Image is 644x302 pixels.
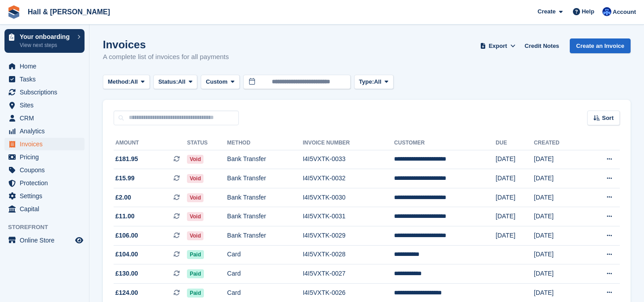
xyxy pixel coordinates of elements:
[303,245,394,264] td: I4I5VXTK-0028
[20,86,73,98] span: Subscriptions
[114,136,187,150] th: Amount
[131,77,138,86] span: All
[354,75,394,89] button: Type: All
[496,169,534,188] td: [DATE]
[227,150,303,169] td: Bank Transfer
[24,4,114,19] a: Hall & [PERSON_NAME]
[201,75,239,89] button: Custom
[227,188,303,207] td: Bank Transfer
[374,77,381,86] span: All
[187,136,227,150] th: Status
[4,86,85,98] a: menu
[20,60,73,72] span: Home
[20,41,73,49] p: View next steps
[496,150,534,169] td: [DATE]
[303,169,394,188] td: I4I5VXTK-0032
[4,73,85,85] a: menu
[115,250,138,259] span: £104.00
[478,38,517,53] button: Export
[187,193,203,202] span: Void
[74,235,85,246] a: Preview store
[4,164,85,176] a: menu
[187,155,203,164] span: Void
[4,112,85,124] a: menu
[538,7,555,16] span: Create
[534,136,584,150] th: Created
[115,174,135,183] span: £15.99
[20,190,73,202] span: Settings
[613,8,636,17] span: Account
[496,226,534,246] td: [DATE]
[20,112,73,124] span: CRM
[20,177,73,189] span: Protection
[602,114,614,123] span: Sort
[153,75,197,89] button: Status: All
[187,174,203,183] span: Void
[227,226,303,246] td: Bank Transfer
[227,245,303,264] td: Card
[20,138,73,150] span: Invoices
[115,154,138,164] span: £181.95
[394,136,496,150] th: Customer
[303,207,394,226] td: I4I5VXTK-0031
[227,207,303,226] td: Bank Transfer
[103,38,229,51] h1: Invoices
[178,77,186,86] span: All
[115,269,138,278] span: £130.00
[158,77,178,86] span: Status:
[115,288,138,298] span: £124.00
[496,207,534,226] td: [DATE]
[20,234,73,247] span: Online Store
[4,99,85,111] a: menu
[4,60,85,72] a: menu
[303,226,394,246] td: I4I5VXTK-0029
[534,169,584,188] td: [DATE]
[534,245,584,264] td: [DATE]
[227,136,303,150] th: Method
[582,7,594,16] span: Help
[534,264,584,284] td: [DATE]
[303,136,394,150] th: Invoice Number
[521,38,563,53] a: Credit Notes
[20,164,73,176] span: Coupons
[187,231,203,240] span: Void
[489,42,507,51] span: Export
[20,34,73,40] p: Your onboarding
[103,75,150,89] button: Method: All
[4,151,85,163] a: menu
[115,231,138,240] span: £106.00
[4,125,85,137] a: menu
[187,212,203,221] span: Void
[187,289,203,298] span: Paid
[534,150,584,169] td: [DATE]
[103,52,229,62] p: A complete list of invoices for all payments
[206,77,227,86] span: Custom
[303,264,394,284] td: I4I5VXTK-0027
[187,250,203,259] span: Paid
[20,73,73,85] span: Tasks
[7,5,21,19] img: stora-icon-8386f47178a22dfd0bd8f6a31ec36ba5ce8667c1dd55bd0f319d3a0aa187defe.svg
[303,188,394,207] td: I4I5VXTK-0030
[4,190,85,202] a: menu
[4,234,85,247] a: menu
[20,99,73,111] span: Sites
[20,151,73,163] span: Pricing
[4,138,85,150] a: menu
[187,269,203,278] span: Paid
[4,203,85,215] a: menu
[602,7,611,16] img: Claire Banham
[4,29,85,53] a: Your onboarding View next steps
[534,207,584,226] td: [DATE]
[534,226,584,246] td: [DATE]
[115,212,135,221] span: £11.00
[20,125,73,137] span: Analytics
[227,264,303,284] td: Card
[570,38,631,53] a: Create an Invoice
[108,77,131,86] span: Method:
[20,203,73,215] span: Capital
[303,150,394,169] td: I4I5VXTK-0033
[534,188,584,207] td: [DATE]
[4,177,85,189] a: menu
[8,223,89,232] span: Storefront
[496,188,534,207] td: [DATE]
